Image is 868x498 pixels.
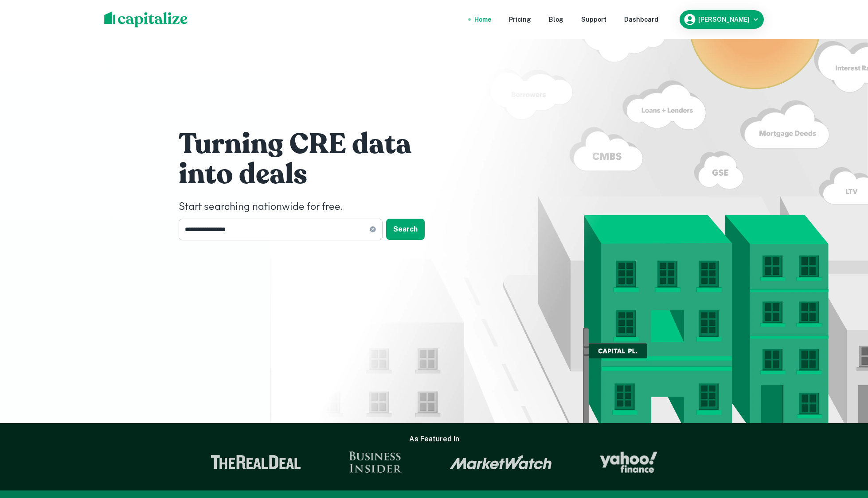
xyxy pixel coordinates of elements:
[104,12,188,27] img: capitalize-logo.png
[824,427,868,470] iframe: Chat Widget
[581,15,606,24] a: Support
[509,15,531,24] a: Pricing
[698,16,750,23] h6: [PERSON_NAME]
[211,455,301,469] img: The Real Deal
[549,15,563,24] a: Blog
[386,219,425,240] button: Search
[624,15,658,24] a: Dashboard
[179,157,445,192] h1: into deals
[179,127,445,162] h1: Turning CRE data
[600,452,657,473] img: Yahoo Finance
[450,455,552,470] img: Market Watch
[474,15,491,24] a: Home
[349,452,402,473] img: Business Insider
[680,10,764,29] button: [PERSON_NAME]
[179,199,445,215] h4: Start searching nationwide for free.
[409,434,459,444] h6: As Featured In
